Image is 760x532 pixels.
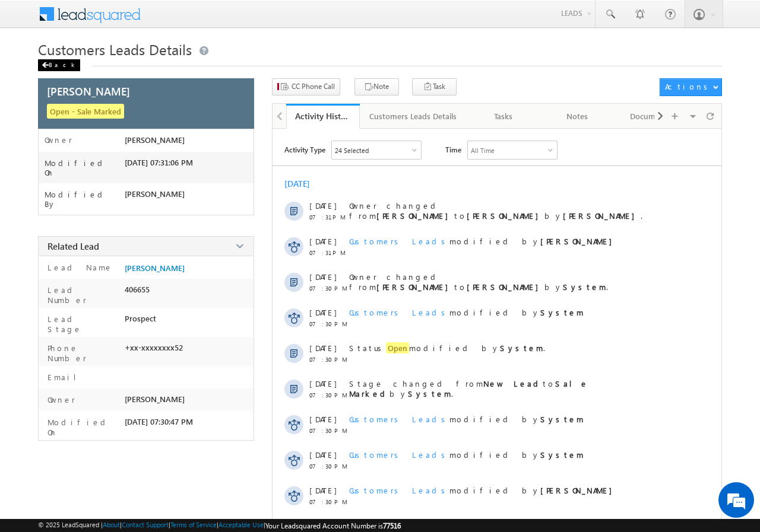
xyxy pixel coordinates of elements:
label: Owner [45,394,75,404]
div: Notes [550,109,604,123]
span: modified by [349,450,584,460]
strong: Sale Marked [349,378,588,399]
strong: System [408,388,451,399]
span: [DATE] [309,236,336,246]
strong: [PERSON_NAME] [540,236,618,246]
span: Status modified by . [349,342,545,353]
strong: System [540,307,584,317]
a: Terms of Service [170,521,217,528]
span: +xx-xxxxxxxx52 [125,343,183,352]
span: 07:30 PM [309,356,345,363]
span: Owner changed from to by . [349,272,608,292]
span: [DATE] [309,485,336,495]
label: Modified By [45,190,125,209]
button: Task [412,78,457,95]
label: Modified On [45,417,119,437]
span: [DATE] [309,200,336,211]
span: Customers Leads [349,236,449,246]
span: [DATE] [309,307,336,317]
label: Phone Number [45,343,119,363]
a: Documents [615,104,688,129]
div: All Time [471,146,495,154]
strong: [PERSON_NAME] [540,485,618,495]
label: Modified On [45,158,125,177]
span: Customers Leads [349,414,449,424]
div: Back [38,59,80,71]
span: [DATE] [309,450,336,460]
span: Activity Type [284,141,325,158]
span: [PERSON_NAME] [125,135,185,145]
div: Tasks [477,109,530,123]
a: Notes [541,104,615,129]
button: Note [354,78,399,95]
span: [DATE] [309,272,336,282]
span: Customers Leads [349,450,449,460]
span: Time [445,141,461,158]
div: Customers Leads Details [369,109,457,123]
span: 07:30 PM [309,498,345,505]
span: [PERSON_NAME] [125,189,185,199]
span: CC Phone Call [292,81,335,92]
span: 07:31 PM [309,214,345,221]
button: Actions [660,78,722,96]
span: [PERSON_NAME] [47,84,130,98]
span: [PERSON_NAME] [125,394,185,404]
strong: [PERSON_NAME] [467,282,544,292]
label: Lead Number [45,285,119,305]
span: © 2025 LeadSquared | | | | | [38,521,401,530]
span: Prospect [125,314,156,323]
span: modified by [349,307,584,317]
a: Tasks [467,104,541,129]
strong: [PERSON_NAME] [563,211,641,221]
div: Documents [624,109,677,123]
span: [DATE] 07:30:47 PM [125,417,193,426]
span: [DATE] [309,343,336,353]
span: Customers Leads Details [38,40,192,59]
span: 77516 [383,521,401,530]
span: 07:30 PM [309,427,345,434]
li: Activity History [286,104,360,128]
label: Owner [45,135,72,145]
strong: System [540,414,584,424]
div: 24 Selected [335,146,369,154]
span: 07:30 PM [309,391,345,399]
button: CC Phone Call [272,78,340,95]
strong: System [563,282,606,292]
div: Actions [665,81,712,92]
a: Activity History [286,104,360,129]
span: 07:31 PM [309,249,345,256]
span: [DATE] [309,414,336,424]
span: 07:30 PM [309,285,345,292]
span: Open [386,342,409,353]
a: Contact Support [122,521,169,528]
span: 07:30 PM [309,320,345,327]
span: Customers Leads [349,307,449,317]
span: modified by [349,485,618,495]
span: Customers Leads [349,485,449,495]
span: modified by [349,414,584,424]
strong: [PERSON_NAME] [376,211,454,221]
label: Lead Stage [45,314,119,334]
a: Acceptable Use [218,521,264,528]
strong: System [540,450,584,460]
span: modified by [349,236,618,246]
div: Activity History [295,110,351,122]
strong: [PERSON_NAME] [376,282,454,292]
a: Customers Leads Details [360,104,467,129]
span: Stage changed from to by . [349,378,588,399]
span: Owner changed from to by . [349,200,642,221]
strong: System [500,343,543,353]
div: [DATE] [284,178,323,189]
span: 07:30 PM [309,463,345,470]
span: Related Lead [47,240,99,252]
span: Open - Sale Marked [47,104,124,119]
strong: New Lead [483,378,543,388]
span: Your Leadsquared Account Number is [265,521,401,530]
label: Email [45,372,85,382]
label: Lead Name [45,262,113,272]
strong: [PERSON_NAME] [467,211,544,221]
a: About [103,521,120,528]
